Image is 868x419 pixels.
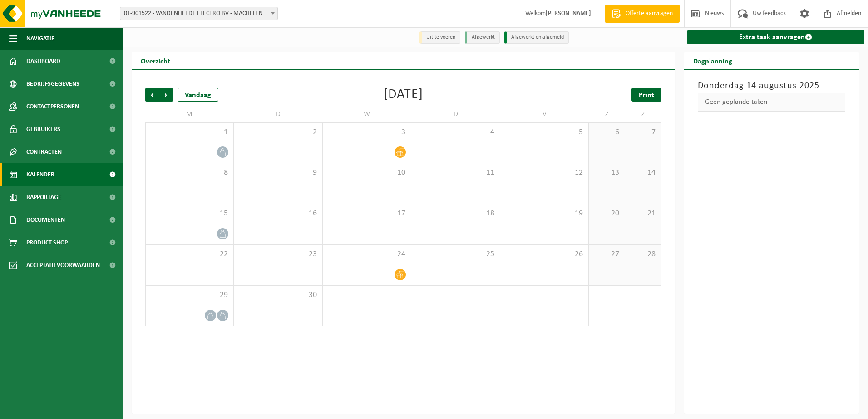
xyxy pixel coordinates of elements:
[419,31,460,44] li: Uit te voeren
[26,231,68,254] span: Product Shop
[505,168,584,178] span: 12
[639,92,654,99] span: Print
[698,93,846,112] div: Geen geplande taken
[238,209,317,219] span: 16
[145,106,234,122] td: M
[684,52,741,69] h2: Dagplanning
[26,141,62,163] span: Contracten
[416,168,495,178] span: 11
[26,73,79,95] span: Bedrijfsgegevens
[26,118,60,141] span: Gebruikers
[384,88,423,102] div: [DATE]
[505,249,584,259] span: 26
[504,31,569,44] li: Afgewerkt en afgemeld
[505,127,584,137] span: 5
[416,127,495,137] span: 4
[593,127,620,137] span: 6
[234,106,322,122] td: D
[630,249,656,259] span: 28
[26,95,79,118] span: Contactpersonen
[411,106,500,122] td: D
[625,106,661,122] td: Z
[132,52,179,69] h2: Overzicht
[687,30,865,44] a: Extra taak aanvragen
[26,254,100,277] span: Acceptatievoorwaarden
[145,88,159,102] span: Vorige
[630,168,656,178] span: 14
[630,209,656,219] span: 21
[26,27,54,50] span: Navigatie
[26,186,61,209] span: Rapportage
[589,106,625,122] td: Z
[623,9,675,18] span: Offerte aanvragen
[150,168,229,178] span: 8
[605,5,680,23] a: Offerte aanvragen
[238,168,317,178] span: 9
[593,209,620,219] span: 20
[120,7,277,20] span: 01-901522 - VANDENHEEDE ELECTRO BV - MACHELEN
[698,79,846,93] h3: Donderdag 14 augustus 2025
[178,88,218,102] div: Vandaag
[327,249,406,259] span: 24
[238,127,317,137] span: 2
[26,50,60,73] span: Dashboard
[546,10,591,17] strong: [PERSON_NAME]
[150,290,229,300] span: 29
[465,31,500,44] li: Afgewerkt
[120,7,278,20] span: 01-901522 - VANDENHEEDE ELECTRO BV - MACHELEN
[593,168,620,178] span: 13
[26,209,65,231] span: Documenten
[323,106,411,122] td: W
[505,209,584,219] span: 19
[327,127,406,137] span: 3
[630,127,656,137] span: 7
[500,106,589,122] td: V
[416,249,495,259] span: 25
[159,88,173,102] span: Volgende
[26,163,54,186] span: Kalender
[150,127,229,137] span: 1
[238,290,317,300] span: 30
[416,209,495,219] span: 18
[150,249,229,259] span: 22
[238,249,317,259] span: 23
[150,209,229,219] span: 15
[327,209,406,219] span: 17
[327,168,406,178] span: 10
[593,249,620,259] span: 27
[631,88,661,102] a: Print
